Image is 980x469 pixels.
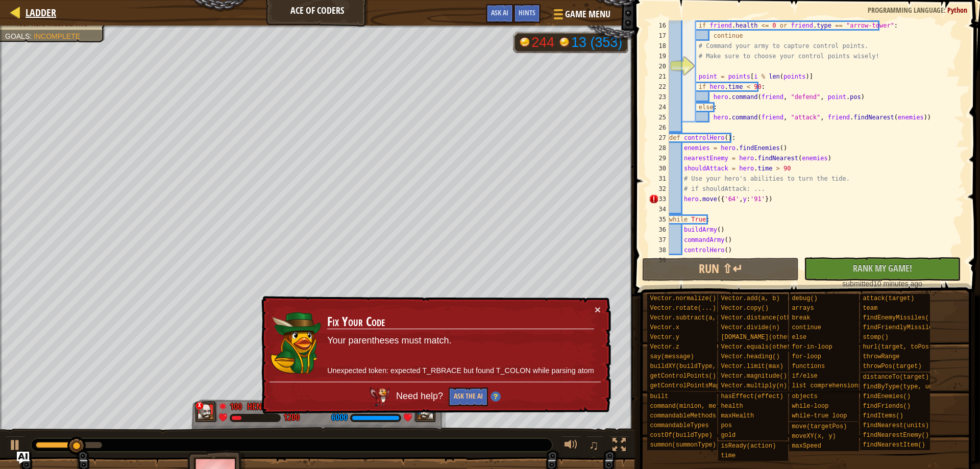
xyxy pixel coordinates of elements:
div: 31 [649,174,669,184]
span: getControlPoints() [650,373,716,380]
span: Vector.distance(other) [721,314,801,322]
span: while-true loop [792,412,847,419]
div: 29 [649,153,669,163]
span: findFriends() [863,403,911,410]
span: Vector.subtract(a, b) [650,314,727,322]
span: move(targetPos) [792,423,847,430]
img: AI [370,387,390,406]
span: Vector.normalize() [650,295,716,302]
a: Ladder [20,6,56,19]
span: Vector.z [650,343,679,351]
div: 22 [649,82,669,92]
button: Ctrl + P: Play [5,436,26,457]
span: commandableTypes [650,422,708,429]
div: 1200 [283,413,300,423]
span: Ask AI [491,8,508,17]
span: Vector.heading() [721,353,779,360]
span: Vector.limit(max) [721,363,783,370]
span: Vector.y [650,334,679,341]
div: 19 [649,51,669,61]
div: 38 [649,245,669,255]
span: arrays [792,305,814,312]
span: maxSpeed [792,442,821,450]
div: 26 [649,122,669,133]
span: getControlPointsMap() [650,382,727,389]
span: findNearest(units) [863,422,929,429]
img: Hint [491,391,501,402]
span: hurl(target, toPos) [863,343,933,351]
div: 28 [649,143,669,153]
span: Rank My Game! [853,262,912,275]
span: while-loop [792,403,828,410]
div: 25 [649,112,669,122]
div: 20 [649,61,669,71]
button: ♫ [586,436,604,457]
div: Team 'ogres' has 13 now of 353 gold earned. Team 'humans' has 244 gold. [513,32,628,53]
span: if/else [792,373,817,380]
span: Vector.multiply(n) [721,382,787,389]
div: 23 [649,92,669,102]
span: Vector.copy() [721,305,769,312]
span: Vector.magnitude() [721,373,787,380]
p: Your parentheses must match. [327,334,594,348]
span: Vector.rotate(...) [650,305,716,312]
span: moveXY(x, y) [792,433,836,440]
button: Ask AI [486,4,513,23]
span: say(message) [650,353,694,360]
div: 32 [649,184,669,194]
span: Incomplete [34,32,80,40]
span: list comprehensions [792,382,862,389]
span: else [792,334,806,341]
span: debug() [792,295,817,302]
span: Vector.x [650,324,679,331]
span: : [30,32,34,40]
div: 34 [649,204,669,214]
span: for-in-loop [792,343,832,351]
img: thang_avatar_frame.png [195,401,217,423]
div: 37 [649,235,669,245]
span: pos [721,422,732,429]
span: findByType(type, units) [863,383,947,390]
span: ♫ [589,437,599,453]
span: Goals [5,32,30,40]
div: 33 [649,194,669,204]
span: findItems() [863,412,903,419]
button: Adjust volume [561,436,581,457]
div: 17 [649,31,669,41]
span: findEnemyMissiles() [863,314,933,322]
div: 16 [649,20,669,31]
div: 6000 [331,413,348,423]
span: time [721,452,736,459]
span: Need help? [396,391,446,401]
span: Ladder [26,6,56,19]
span: Programming language [868,5,944,15]
div: 13 (353) [571,36,622,50]
button: Toggle fullscreen [609,436,629,457]
div: 21 [649,71,669,82]
span: commandableMethods [650,412,716,419]
p: Unexpected token: expected T_RBRACE but found T_COLON while parsing atom [327,365,594,376]
div: 35 [649,214,669,225]
span: Vector.equals(other) [721,343,794,351]
button: Ask the AI [449,387,488,406]
span: findNearestEnemy() [863,432,929,439]
h3: Fix Your Code [327,315,594,329]
span: command(minion, method, arg1, arg2) [650,403,778,410]
span: team [863,305,877,312]
span: Vector.divide(n) [721,324,779,331]
button: Game Menu [546,4,617,28]
span: [DOMAIN_NAME](other) [721,334,794,341]
span: findEnemies() [863,393,911,400]
div: 39 [649,255,669,265]
span: isReady(action) [721,442,776,450]
button: Run ⇧↵ [642,258,799,281]
button: Ask AI [17,452,29,464]
span: summon(summonType) [650,441,716,449]
span: maxHealth [721,412,754,419]
span: gold [721,432,736,439]
div: 100 [230,400,242,409]
span: health [721,403,743,410]
span: attack(target) [863,295,914,302]
span: hasEffect(effect) [721,393,783,400]
div: 244 [531,36,554,50]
